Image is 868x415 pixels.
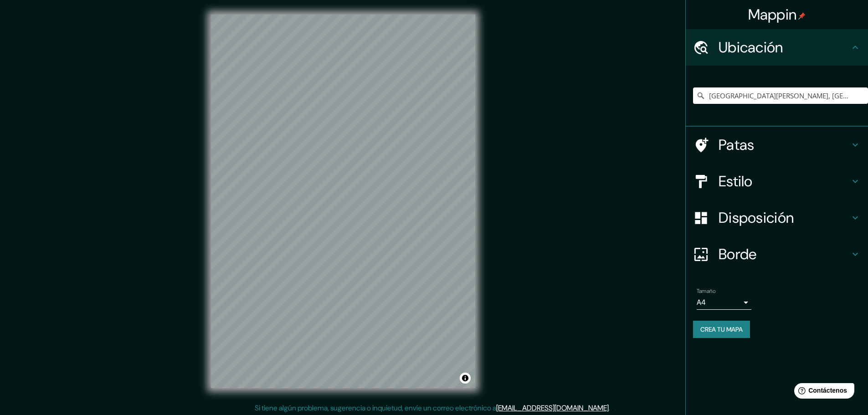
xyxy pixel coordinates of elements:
[693,321,750,338] button: Crea tu mapa
[255,403,496,413] font: Si tiene algún problema, sugerencia o inquietud, envíe un correo electrónico a
[610,403,611,413] font: .
[609,403,610,413] font: .
[686,29,868,66] div: Ubicación
[496,403,609,413] a: [EMAIL_ADDRESS][DOMAIN_NAME]
[719,172,753,191] font: Estilo
[611,403,613,413] font: .
[211,15,475,388] canvas: Mapa
[798,12,806,20] img: pin-icon.png
[697,287,715,295] font: Tamaño
[700,325,743,333] font: Crea tu mapa
[719,245,757,264] font: Borde
[460,373,471,384] button: Activar o desactivar atribución
[719,208,794,227] font: Disposición
[686,127,868,163] div: Patas
[686,200,868,236] div: Disposición
[686,236,868,272] div: Borde
[697,295,751,310] div: A4
[748,5,797,24] font: Mappin
[719,135,755,154] font: Patas
[787,379,858,405] iframe: Lanzador de widgets de ayuda
[686,163,868,200] div: Estilo
[693,87,868,104] input: Elige tu ciudad o zona
[697,297,706,307] font: A4
[719,38,783,57] font: Ubicación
